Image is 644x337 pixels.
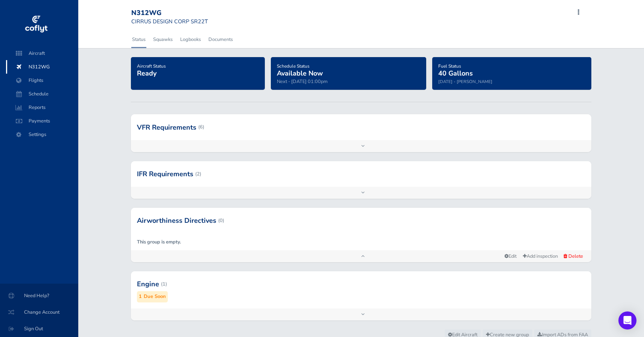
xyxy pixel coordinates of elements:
a: Documents [208,31,234,48]
span: Payments [14,114,71,128]
span: Available Now [277,69,323,78]
span: 40 Gallons [438,69,473,78]
span: Schedule Status [277,63,310,69]
span: Sign Out [9,322,69,335]
span: Aircraft Status [137,63,166,69]
span: Next - [DATE] 01:00pm [277,78,328,85]
small: CIRRUS DESIGN CORP SR22T [131,18,208,25]
span: Settings [14,128,71,141]
span: N312WG [14,60,71,74]
button: Delete [561,252,585,260]
span: Need Help? [9,289,69,302]
img: coflyt logo [24,13,49,36]
a: Status [131,31,146,48]
span: Ready [137,69,156,78]
span: Reports [14,101,71,114]
a: Add inspection [519,251,561,262]
span: Fuel Status [438,63,461,69]
small: [DATE] - [PERSON_NAME] [438,79,492,85]
div: Open Intercom Messenger [618,311,636,329]
a: Squawks [152,31,173,48]
span: Delete [568,253,583,260]
small: Due Soon [144,293,166,301]
span: Edit [504,253,516,260]
span: Schedule [14,87,71,101]
a: Logbooks [179,31,202,48]
a: Edit [501,251,519,261]
div: N312WG [131,9,208,17]
span: Change Account [9,305,69,319]
strong: This group is empty. [137,239,181,245]
span: Aircraft [14,47,71,60]
span: Flights [14,74,71,87]
a: Schedule StatusAvailable Now [277,61,323,78]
